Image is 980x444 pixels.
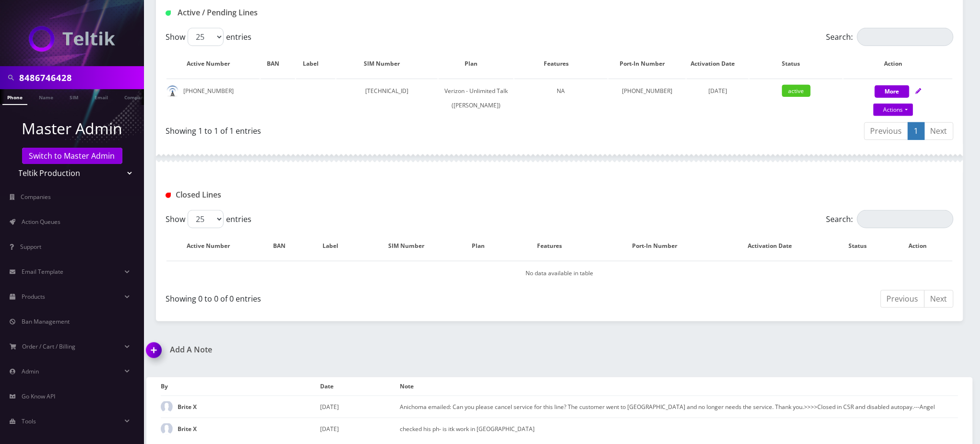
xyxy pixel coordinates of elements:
th: Note [400,377,958,396]
a: Company [120,89,152,104]
h1: Closed Lines [166,190,418,199]
a: Phone [2,89,27,105]
th: Status: activate to sort column ascending [833,232,893,260]
label: Search: [826,210,954,228]
span: Tools [22,417,36,425]
span: Go Know API [22,392,55,400]
input: Search: [857,28,954,46]
span: Order / Cart / Billing [23,342,76,351]
img: Closed Lines [166,193,171,198]
h1: Active / Pending Lines [166,8,418,17]
div: Showing 0 to 0 of 0 entries [166,289,552,304]
strong: Brite X [178,425,197,433]
th: Activation Date: activate to sort column ascending [718,232,832,260]
th: Status: activate to sort column ascending [750,50,843,78]
span: Admin [22,367,39,375]
input: Search: [857,210,954,228]
th: Features: activate to sort column ascending [514,50,608,78]
span: Companies [21,193,51,201]
span: Email Template [22,268,63,276]
span: Action Queues [22,218,60,226]
img: Active / Pending Lines [166,11,171,16]
span: Products [22,292,45,301]
span: active [782,85,811,97]
button: More [875,85,909,98]
td: [PHONE_NUMBER] [167,79,260,117]
img: Teltik Production [29,26,115,52]
th: Label: activate to sort column ascending [309,232,362,260]
strong: Brite X [178,403,197,411]
th: Features: activate to sort column ascending [508,232,601,260]
th: Date [320,377,400,396]
td: Verizon - Unlimited Talk ([PERSON_NAME]) [439,79,514,117]
th: Action : activate to sort column ascending [893,232,953,260]
a: Email [90,89,113,104]
th: BAN: activate to sort column ascending [261,232,308,260]
span: [DATE] [708,87,727,95]
th: Plan: activate to sort column ascending [439,50,514,78]
span: Support [20,243,41,251]
select: Showentries [188,28,224,46]
th: Active Number: activate to sort column ascending [167,50,260,78]
th: Port-In Number: activate to sort column ascending [609,50,686,78]
select: Showentries [188,210,224,228]
a: Previous [881,290,925,308]
th: Action: activate to sort column ascending [844,50,953,78]
label: Show entries [166,28,251,46]
th: Activation Date: activate to sort column ascending [687,50,749,78]
td: Anichoma emailed: Can you please cancel service for this line? The customer went to [GEOGRAPHIC_D... [400,396,958,418]
span: Ban Management [22,317,70,326]
td: NA [514,79,608,117]
div: Showing 1 to 1 of 1 entries [166,121,552,137]
td: [TECHNICAL_ID] [336,79,438,117]
th: Port-In Number: activate to sort column ascending [602,232,717,260]
a: Switch to Master Admin [22,148,122,164]
th: SIM Number: activate to sort column ascending [336,50,438,78]
label: Search: [826,28,954,46]
th: Label: activate to sort column ascending [296,50,335,78]
td: [PHONE_NUMBER] [609,79,686,117]
a: Actions [873,104,913,116]
a: SIM [65,89,83,104]
td: No data available in table [167,261,953,285]
label: Show entries [166,210,251,228]
a: Add A Note [146,345,552,354]
td: [DATE] [320,418,400,440]
td: [DATE] [320,396,400,418]
a: Name [34,89,58,104]
th: SIM Number: activate to sort column ascending [363,232,459,260]
th: BAN: activate to sort column ascending [261,50,295,78]
a: 1 [908,122,925,140]
input: Search in Company [19,69,142,87]
a: Next [924,290,954,308]
th: Active Number: activate to sort column descending [167,232,260,260]
td: checked his ph- is itk work in [GEOGRAPHIC_DATA] [400,418,958,440]
img: default.png [167,85,179,97]
th: Plan: activate to sort column ascending [460,232,507,260]
a: Next [924,122,954,140]
th: By [161,377,320,396]
a: Previous [864,122,908,140]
